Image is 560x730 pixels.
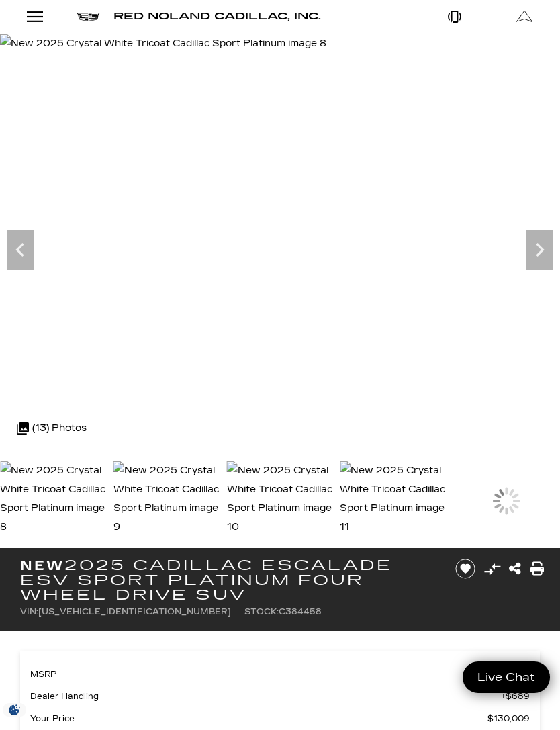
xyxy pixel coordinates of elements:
span: $130,009 [487,709,530,728]
span: Stock: [244,607,279,617]
strong: New [20,557,64,574]
a: Live Chat [463,661,550,693]
button: Save vehicle [451,558,480,580]
img: Cadillac logo [77,13,100,21]
span: Dealer Handling [30,687,501,706]
a: MSRP $129,320 [30,665,530,684]
a: Cadillac logo [77,7,100,26]
span: Live Chat [471,670,542,685]
span: VIN: [20,607,38,617]
div: Next [526,230,553,270]
img: New 2025 Crystal White Tricoat Cadillac Sport Platinum image 9 [113,461,220,537]
h1: 2025 Cadillac Escalade ESV Sport Platinum Four Wheel Drive SUV [20,558,438,602]
div: (13) Photos [10,412,93,445]
img: New 2025 Crystal White Tricoat Cadillac Sport Platinum image 11 [340,461,447,537]
button: Compare Vehicle [482,559,502,579]
a: Your Price $130,009 [30,709,530,728]
span: MSRP [30,665,489,684]
span: Your Price [30,709,487,728]
span: $689 [501,687,530,706]
a: Dealer Handling $689 [30,687,530,706]
a: Print this New 2025 Cadillac Escalade ESV Sport Platinum Four Wheel Drive SUV [530,559,544,578]
a: Share this New 2025 Cadillac Escalade ESV Sport Platinum Four Wheel Drive SUV [509,559,521,578]
span: [US_VEHICLE_IDENTIFICATION_NUMBER] [38,607,231,617]
span: C384458 [279,607,322,617]
a: Red Noland Cadillac, Inc. [113,7,321,26]
img: New 2025 Crystal White Tricoat Cadillac Sport Platinum image 10 [227,461,334,537]
span: Red Noland Cadillac, Inc. [113,11,321,22]
div: Previous [7,230,34,270]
